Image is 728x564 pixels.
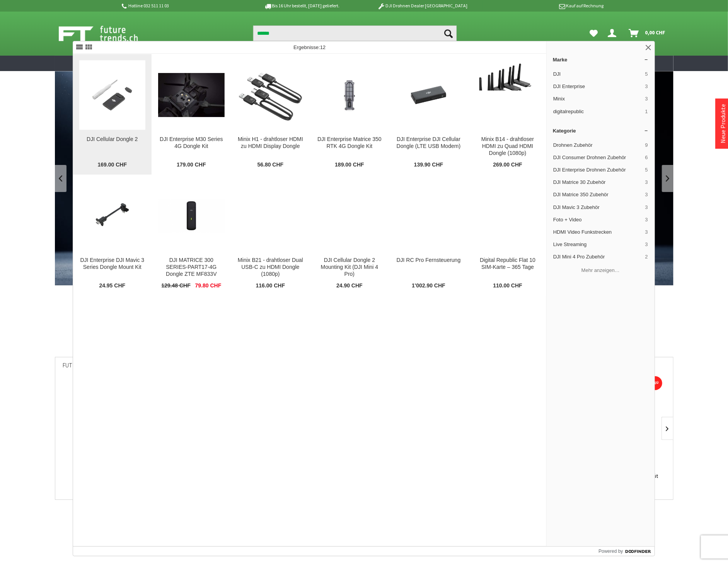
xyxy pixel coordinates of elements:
[474,62,541,128] img: Minix B14 - drahtloser HDMI zu Quad HDMI Dongle (1080p)
[645,191,648,198] span: 3
[59,24,155,43] img: Shop Futuretrends - zur Startseite wechseln
[468,54,547,175] a: Minix B14 - drahtloser HDMI zu Quad HDMI Dongle (1080p) Minix B14 - drahtloser HDMI zu Quad HDMI ...
[237,62,304,128] img: Minix H1 - drahtloser HDMI zu HDMI Display Dongle
[195,282,222,289] span: 79.80 CHF
[161,282,190,289] span: 129.48 CHF
[645,154,648,161] span: 6
[645,166,648,173] span: 5
[645,83,648,90] span: 3
[645,241,648,248] span: 3
[645,71,648,78] span: 5
[474,257,541,271] div: Digital Republic Flat 10 SIM-Karte – 365 Tage
[414,161,443,168] span: 139.90 CHF
[316,257,383,278] div: DJI Cellular Dongle 2 Mounting Kit (DJI Mini 4 Pro)
[121,1,241,10] p: Hotline 032 511 11 03
[598,548,623,555] span: Powered by
[389,54,468,175] a: DJI Enterprise DJI Cellular Dongle (LTE USB Modem) DJI Enterprise DJI Cellular Dongle (LTE USB Mo...
[468,175,547,296] a: Digital Republic Flat 10 SIM-Karte – 365 Tage Digital Republic Flat 10 SIM-Karte – 365 Tage 110.0...
[320,44,326,50] span: 12
[553,71,642,78] span: DJI
[412,282,445,289] span: 1'002.90 CHF
[553,95,642,102] span: Minix
[553,179,642,186] span: DJI Matrice 30 Zubehör
[493,161,522,168] span: 269.00 CHF
[336,282,363,289] span: 24.90 CHF
[586,25,602,41] a: Meine Favoriten
[237,257,304,278] div: Minix B21 - drahtloser Dual USB-C zu HDMI Dongle (1080p)
[645,108,648,115] span: 1
[316,136,383,150] div: DJI Enterprise Matrice 350 RTK 4G Dongle Kit
[63,357,665,379] div: Futuretrends Neuheiten
[645,95,648,102] span: 3
[550,264,651,277] button: Mehr anzeigen…
[396,136,462,150] div: DJI Enterprise DJI Cellular Dongle (LTE USB Modem)
[237,183,304,249] img: Minix B21 - drahtloser Dual USB-C zu HDMI Dongle (1080p)
[553,191,642,198] span: DJI Matrice 350 Zubehör
[68,396,137,443] img: Mini 5 Pro
[293,44,326,50] span: Ergebnisse:
[645,179,648,186] span: 3
[396,257,462,264] div: DJI RC Pro Fernsteuerung
[474,136,541,157] div: Minix B14 - drahtloser HDMI zu Quad HDMI Dongle (1080p)
[605,25,623,41] a: Dein Konto
[389,175,468,296] a: DJI RC Pro Fernsteuerung DJI RC Pro Fernsteuerung 1'002.90 CHF
[719,104,727,143] a: Neue Produkte
[98,161,127,168] span: 169.00 CHF
[396,73,462,117] img: DJI Enterprise DJI Cellular Dongle (LTE USB Modem)
[493,282,522,289] span: 110.00 CHF
[553,154,642,161] span: DJI Consumer Drohnen Zubehör
[257,161,284,168] span: 56.80 CHF
[73,175,152,296] a: DJI Enterprise DJI Mavic 3 Series Dongle Mount Kit DJI Enterprise DJI Mavic 3 Series Dongle Mount...
[645,253,648,260] span: 2
[158,136,225,150] div: DJI Enterprise M30 Series 4G Dongle Kit
[158,257,225,278] div: DJI MATRICE 300 SERIES-PART17-4G Dongle ZTE MF833V
[241,1,362,10] p: Bis 16 Uhr bestellt, [DATE] geliefert.
[474,193,541,239] img: Digital Republic Flat 10 SIM-Karte – 365 Tage
[158,199,225,233] img: DJI MATRICE 300 SERIES-PART17-4G Dongle ZTE MF833V
[237,136,304,150] div: Minix H1 - drahtloser HDMI zu HDMI Display Dongle
[645,204,648,211] span: 3
[645,142,648,149] span: 9
[626,25,670,41] a: Warenkorb
[645,229,648,236] span: 3
[335,161,364,168] span: 189.00 CHF
[55,71,673,285] a: DJI Matrice 4 Enterprise Drohnen Serie - M4T und M4E
[73,54,152,175] a: DJI Cellular Dongle 2 DJI Cellular Dongle 2 169.00 CHF
[547,125,655,137] a: Kategorie
[547,54,655,66] a: Marke
[440,25,457,41] button: Suchen
[553,108,642,115] span: digitalrepublic
[362,1,482,10] p: DJI Drohnen Dealer [GEOGRAPHIC_DATA]
[645,216,648,223] span: 3
[79,73,146,117] img: DJI Cellular Dongle 2
[158,73,225,117] img: DJI Enterprise M30 Series 4G Dongle Kit
[645,26,666,39] span: 0,00 CHF
[598,547,655,556] a: Powered by
[310,175,389,296] a: DJI Cellular Dongle 2 Mounting Kit (DJI Mini 4 Pro) DJI Cellular Dongle 2 Mounting Kit (DJI Mini ...
[483,1,604,10] p: Kauf auf Rechnung
[553,216,642,223] span: Foto + Video
[59,472,146,488] a: Mini 5 Pro
[253,25,457,41] input: Produkt, Marke, Kategorie, EAN, Artikelnummer…
[79,194,146,238] img: DJI Enterprise DJI Mavic 3 Series Dongle Mount Kit
[310,54,389,175] a: DJI Enterprise Matrice 350 RTK 4G Dongle Kit DJI Enterprise Matrice 350 RTK 4G Dongle Kit 189.00 CHF
[553,83,642,90] span: DJI Enterprise
[553,253,642,260] span: DJI Mini 4 Pro Zubehör
[231,54,310,175] a: Minix H1 - drahtloser HDMI zu HDMI Display Dongle Minix H1 - drahtloser HDMI zu HDMI Display Dong...
[99,282,125,289] span: 24.95 CHF
[553,166,642,173] span: DJI Enterprise Drohnen Zubehör
[316,194,383,238] img: DJI Cellular Dongle 2 Mounting Kit (DJI Mini 4 Pro)
[152,54,231,175] a: DJI Enterprise M30 Series 4G Dongle Kit DJI Enterprise M30 Series 4G Dongle Kit 179.00 CHF
[152,175,231,296] a: DJI MATRICE 300 SERIES-PART17-4G Dongle ZTE MF833V DJI MATRICE 300 SERIES-PART17-4G Dongle ZTE MF...
[256,282,285,289] span: 116.00 CHF
[553,229,642,236] span: HDMI Video Funkstrecken
[79,257,146,271] div: DJI Enterprise DJI Mavic 3 Series Dongle Mount Kit
[79,136,146,143] div: DJI Cellular Dongle 2
[231,175,310,296] a: Minix B21 - drahtloser Dual USB-C zu HDMI Dongle (1080p) Minix B21 - drahtloser Dual USB-C zu HDM...
[316,73,383,117] img: DJI Enterprise Matrice 350 RTK 4G Dongle Kit
[553,142,642,149] span: Drohnen Zubehör
[553,241,642,248] span: Live Streaming
[396,194,462,238] img: DJI RC Pro Fernsteuerung
[553,204,642,211] span: DJI Mavic 3 Zubehör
